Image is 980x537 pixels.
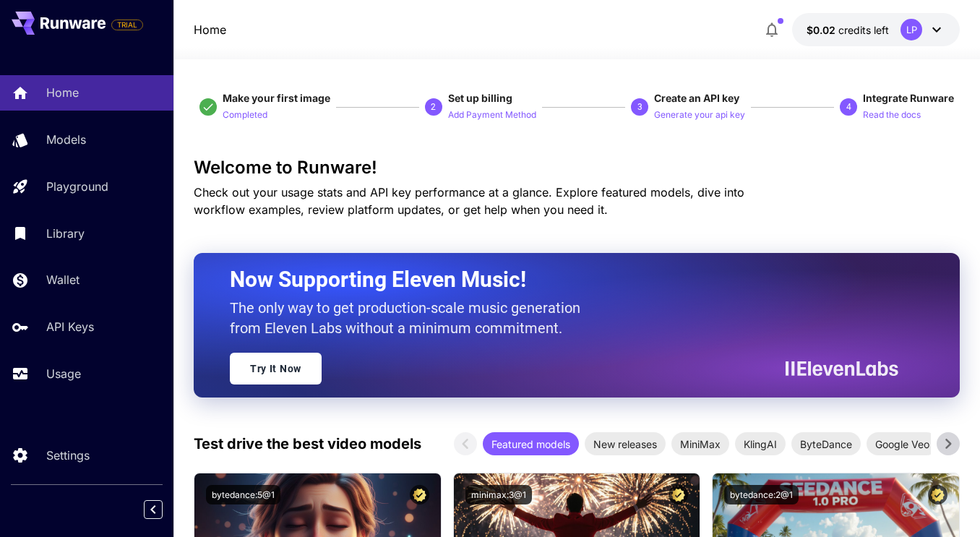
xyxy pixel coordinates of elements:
button: $0.0227LP [792,13,960,46]
p: Completed [223,108,267,122]
span: Integrate Runware [863,92,954,104]
button: Generate your api key [654,106,745,123]
div: ByteDance [791,432,861,455]
button: Certified Model – Vetted for best performance and includes a commercial license. [928,485,947,504]
span: New releases [585,437,666,452]
div: Featured models [483,432,579,455]
button: Collapse sidebar [144,500,163,519]
button: Certified Model – Vetted for best performance and includes a commercial license. [669,485,688,504]
span: Create an API key [654,92,739,104]
p: Library [46,225,85,242]
span: Check out your usage stats and API key performance at a glance. Explore featured models, dive int... [194,185,744,217]
p: Read the docs [863,108,921,122]
span: ByteDance [791,437,861,452]
button: Read the docs [863,106,921,123]
p: Models [46,131,86,148]
button: Add Payment Method [448,106,536,123]
button: bytedance:5@1 [206,485,280,504]
p: 4 [846,100,851,113]
a: Home [194,21,226,38]
button: bytedance:2@1 [724,485,799,504]
span: KlingAI [735,437,786,452]
nav: breadcrumb [194,21,226,38]
div: $0.0227 [807,22,889,38]
p: Home [46,84,79,101]
p: Generate your api key [654,108,745,122]
span: $0.02 [807,24,838,36]
p: Usage [46,365,81,382]
div: New releases [585,432,666,455]
p: The only way to get production-scale music generation from Eleven Labs without a minimum commitment. [230,298,591,338]
span: credits left [838,24,889,36]
div: Collapse sidebar [155,497,173,523]
p: API Keys [46,318,94,335]
button: Certified Model – Vetted for best performance and includes a commercial license. [410,485,429,504]
div: KlingAI [735,432,786,455]
span: Add your payment card to enable full platform functionality. [111,16,143,33]
p: 2 [431,100,436,113]
span: Set up billing [448,92,512,104]
span: Featured models [483,437,579,452]
span: MiniMax [671,437,729,452]
button: Completed [223,106,267,123]
h3: Welcome to Runware! [194,158,960,178]
p: Settings [46,447,90,464]
div: LP [901,19,922,40]
p: Wallet [46,271,79,288]
p: Test drive the best video models [194,433,421,455]
p: 3 [637,100,642,113]
p: Playground [46,178,108,195]
span: Google Veo [867,437,938,452]
button: minimax:3@1 [465,485,532,504]
div: Google Veo [867,432,938,455]
p: Add Payment Method [448,108,536,122]
span: Make your first image [223,92,330,104]
h2: Now Supporting Eleven Music! [230,266,887,293]
div: MiniMax [671,432,729,455]
span: TRIAL [112,20,142,30]
a: Try It Now [230,353,322,385]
